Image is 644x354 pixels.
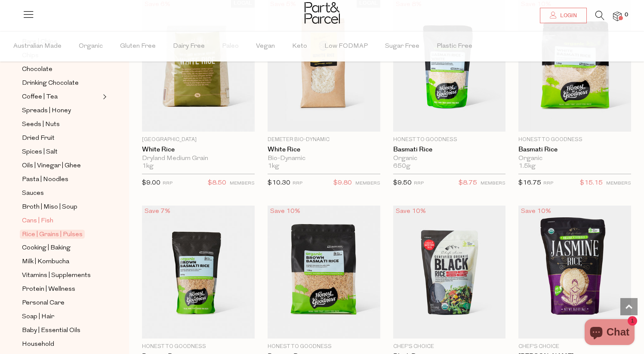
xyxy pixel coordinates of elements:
span: Cans | Fish [22,216,53,226]
img: Basmati Rice [142,206,255,339]
a: Milk | Kombucha [22,256,100,267]
span: Pasta | Noodles [22,175,68,185]
span: Oils | Vinegar | Ghee [22,161,81,171]
span: $16.75 [518,180,541,186]
p: Honest to Goodness [518,136,631,144]
span: Chocolate [22,65,52,75]
a: Spices | Salt [22,147,100,157]
small: MEMBERS [606,181,631,186]
div: Dryland Medium Grain [142,155,255,163]
a: Coffee | Tea [22,92,100,102]
div: Save 10% [393,206,428,217]
span: $9.80 [333,178,352,189]
span: Milk | Kombucha [22,257,69,267]
span: 1kg [142,163,154,170]
small: RRP [293,181,302,186]
a: Vitamins | Supplements [22,270,100,281]
span: Dried Fruit [22,133,55,144]
img: Part&Parcel [305,2,340,24]
span: Keto [292,31,307,62]
small: MEMBERS [481,181,505,186]
span: Cooking | Baking [22,243,71,253]
span: $15.15 [580,178,603,189]
a: White Rice [268,146,380,154]
p: Chef's Choice [518,343,631,351]
small: RRP [414,181,424,186]
span: $9.50 [393,180,412,186]
p: Honest to Goodness [393,136,506,144]
div: Save 10% [268,206,303,217]
a: Broth | Miso | Soup [22,202,100,212]
span: Drinking Chocolate [22,78,79,89]
div: Bio-Dynamic [268,155,380,163]
a: Drinking Chocolate [22,78,100,89]
img: Black Rice [393,206,506,339]
span: Spices | Salt [22,147,58,157]
span: Baby | Essential Oils [22,326,80,336]
a: Cans | Fish [22,215,100,226]
a: Seeds | Nuts [22,119,100,130]
img: Basmati Rice [268,206,380,339]
span: Seeds | Nuts [22,120,60,130]
small: MEMBERS [230,181,255,186]
a: 0 [613,12,622,21]
span: Vegan [256,31,275,62]
a: Basmati Rice [518,146,631,154]
span: Broth | Miso | Soup [22,202,77,212]
div: Save 10% [518,206,554,217]
span: Protein | Wellness [22,284,75,295]
span: Australian Made [13,31,62,62]
span: Paleo [222,31,239,62]
span: Coffee | Tea [22,92,58,102]
a: Baby | Essential Oils [22,325,100,336]
span: Sugar Free [385,31,419,62]
button: Expand/Collapse Coffee | Tea [101,92,107,102]
span: $10.30 [268,180,290,186]
span: Soap | Hair [22,312,54,322]
span: 1.5kg [518,163,536,170]
small: RRP [163,181,173,186]
inbox-online-store-chat: Shopify online store chat [582,319,637,347]
a: Personal Care [22,298,100,308]
small: MEMBERS [355,181,380,186]
p: Demeter Bio-Dynamic [268,136,380,144]
a: Basmati Rice [393,146,506,154]
span: Household [22,339,54,350]
a: Cooking | Baking [22,243,100,253]
span: Login [558,12,577,19]
span: Dairy Free [173,31,205,62]
span: Gluten Free [120,31,156,62]
a: Rice | Grains | Pulses [22,229,100,240]
div: Organic [393,155,506,163]
a: Spreads | Honey [22,105,100,116]
a: Dried Fruit [22,133,100,144]
a: Soap | Hair [22,311,100,322]
span: $8.75 [459,178,477,189]
a: Protein | Wellness [22,284,100,295]
span: Low FODMAP [324,31,368,62]
span: Plastic Free [437,31,472,62]
span: Sauces [22,188,44,199]
p: Honest to Goodness [268,343,380,351]
span: Rice | Grains | Pulses [20,230,85,239]
span: 0 [622,11,630,19]
a: White Rice [142,146,255,154]
p: [GEOGRAPHIC_DATA] [142,136,255,144]
a: Chocolate [22,64,100,75]
span: $9.00 [142,180,160,186]
small: RRP [543,181,553,186]
a: Household [22,339,100,350]
span: Personal Care [22,298,65,308]
div: Save 7% [142,206,173,217]
p: Honest to Goodness [142,343,255,351]
span: 1kg [268,163,279,170]
span: Vitamins | Supplements [22,271,91,281]
span: Organic [79,31,103,62]
a: Login [540,8,587,23]
p: Chef's Choice [393,343,506,351]
span: 650g [393,163,410,170]
span: $8.50 [208,178,226,189]
a: Pasta | Noodles [22,174,100,185]
a: Sauces [22,188,100,199]
span: Spreads | Honey [22,106,71,116]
